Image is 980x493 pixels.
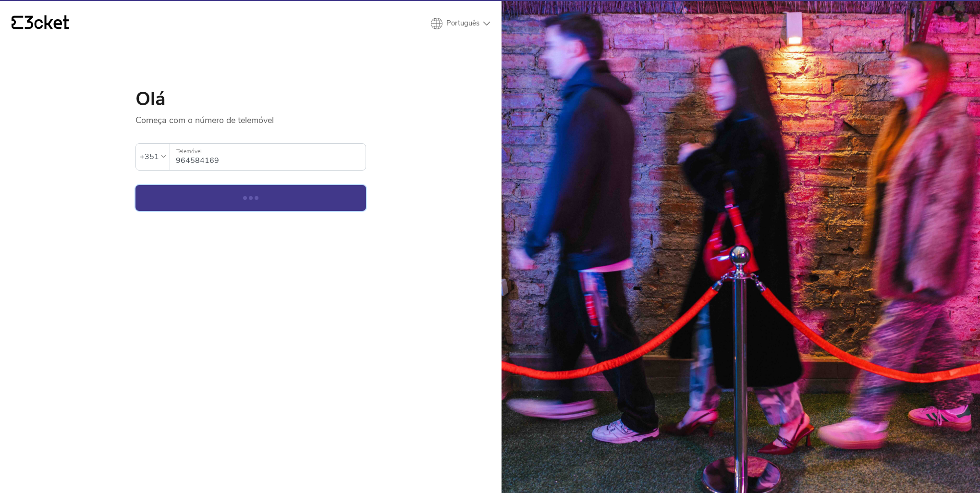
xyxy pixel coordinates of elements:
[140,149,159,164] div: +351
[135,89,366,109] h1: Olá
[135,185,366,211] button: Continuar
[12,16,23,29] g: {' '}
[176,144,366,170] input: Telemóvel
[135,109,366,126] p: Começa com o número de telemóvel
[12,15,69,32] a: {' '}
[170,144,366,160] label: Telemóvel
